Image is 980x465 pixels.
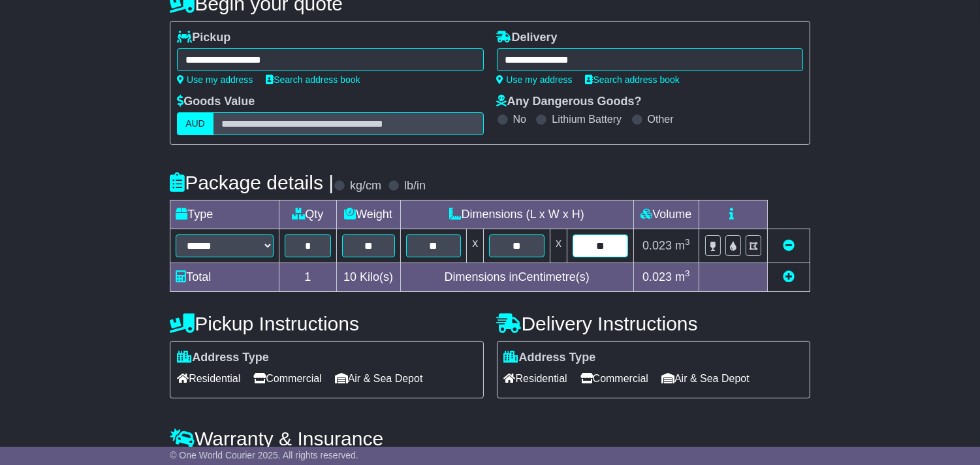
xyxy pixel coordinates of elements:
[633,200,699,229] td: Volume
[642,239,672,252] span: 0.023
[170,428,810,449] h4: Warranty & Insurance
[170,313,483,334] h4: Pickup Instructions
[177,368,240,389] span: Residential
[685,268,690,278] sup: 3
[504,351,596,365] label: Address Type
[550,229,567,263] td: x
[336,263,400,292] td: Kilo(s)
[170,263,279,292] td: Total
[343,270,356,283] span: 10
[336,200,400,229] td: Weight
[648,113,674,125] label: Other
[170,450,358,460] span: © One World Courier 2025. All rights reserved.
[467,229,484,263] td: x
[253,368,321,389] span: Commercial
[783,270,795,283] a: Add new item
[177,112,213,135] label: AUD
[177,95,255,109] label: Goods Value
[400,200,633,229] td: Dimensions (L x W x H)
[170,200,279,229] td: Type
[661,368,750,389] span: Air & Sea Depot
[177,351,269,365] label: Address Type
[685,237,690,247] sup: 3
[497,74,573,85] a: Use my address
[335,368,423,389] span: Air & Sea Depot
[400,263,633,292] td: Dimensions in Centimetre(s)
[675,270,690,283] span: m
[497,31,558,45] label: Delivery
[279,200,336,229] td: Qty
[266,74,360,85] a: Search address book
[580,368,648,389] span: Commercial
[170,172,334,193] h4: Package details |
[497,313,810,334] h4: Delivery Instructions
[783,239,795,252] a: Remove this item
[504,368,567,389] span: Residential
[497,95,642,109] label: Any Dangerous Goods?
[177,74,253,85] a: Use my address
[177,31,230,45] label: Pickup
[350,179,381,193] label: kg/cm
[404,179,426,193] label: lb/in
[642,270,672,283] span: 0.023
[586,74,680,85] a: Search address book
[279,263,336,292] td: 1
[552,113,622,125] label: Lithium Battery
[513,113,526,125] label: No
[675,239,690,252] span: m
